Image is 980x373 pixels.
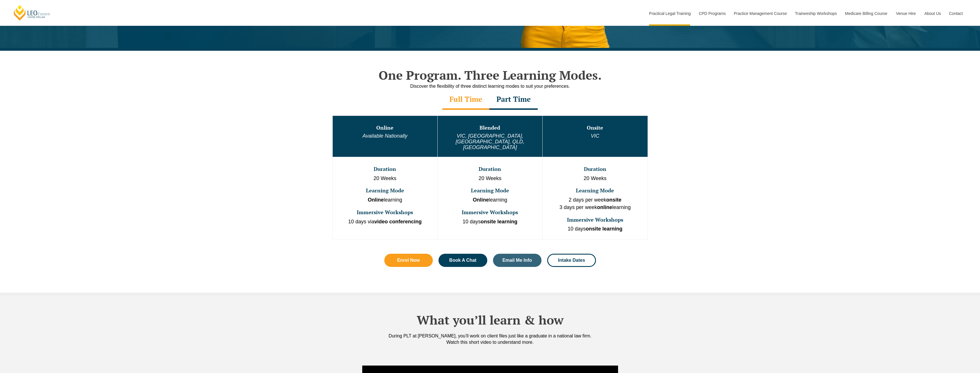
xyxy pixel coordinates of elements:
[841,1,892,26] a: Medicare Billing Course
[438,210,542,215] h3: Immersive Workshops
[543,125,647,131] h3: Onsite
[333,196,437,204] p: learning
[438,196,542,204] p: learning
[543,217,647,223] h3: Immersive Workshops
[473,197,489,203] strong: Online
[543,196,647,211] p: 2 days per week 3 days per week learning
[439,254,487,267] a: Book A Chat
[374,219,422,224] strong: video conferencing
[606,197,621,203] strong: onsite
[493,254,542,267] a: Email Me Info
[481,219,517,224] strong: onsite learning
[694,1,729,26] a: CPD Programs
[327,68,654,82] h2: One Program. Three Learning Modes.
[489,90,538,110] div: Part Time
[363,133,408,139] em: Available Nationally
[438,175,542,182] p: 20 Weeks
[543,225,647,233] p: 10 days
[333,175,437,182] p: 20 Weeks
[543,175,647,182] p: 20 Weeks
[547,254,596,267] a: Intake Dates
[327,313,654,327] h2: What you’ll learn & how
[333,218,437,226] p: 10 days via
[333,188,437,194] h3: Learning Mode
[730,1,791,26] a: Practice Management Course
[456,133,524,150] em: VIC, [GEOGRAPHIC_DATA], [GEOGRAPHIC_DATA], QLD, [GEOGRAPHIC_DATA]
[543,188,647,194] h3: Learning Mode
[327,83,654,90] div: Discover the flexibility of three distinct learning modes to suit your preferences.
[438,218,542,226] p: 10 days
[543,166,647,172] h3: Duration
[397,258,420,263] span: Enrol Now
[438,188,542,194] h3: Learning Mode
[13,5,51,21] a: [PERSON_NAME] Centre for Law
[449,258,476,263] span: Book A Chat
[327,333,654,345] div: During PLT at [PERSON_NAME], you’ll work on client files just like a graduate in a national law f...
[920,1,945,26] a: About Us
[333,210,437,215] h3: Immersive Workshops
[597,204,612,210] strong: online
[892,1,920,26] a: Venue Hire
[591,133,599,139] em: VIC
[945,1,967,26] a: Contact
[586,226,622,232] strong: onsite learning
[502,258,532,263] span: Email Me Info
[438,166,542,172] h3: Duration
[333,125,437,131] h3: Online
[438,125,542,131] h3: Blended
[384,254,433,267] a: Enrol Now
[558,258,585,263] span: Intake Dates
[368,197,384,203] strong: Online
[645,1,695,26] a: Practical Legal Training
[333,166,437,172] h3: Duration
[442,90,489,110] div: Full Time
[791,1,841,26] a: Traineeship Workshops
